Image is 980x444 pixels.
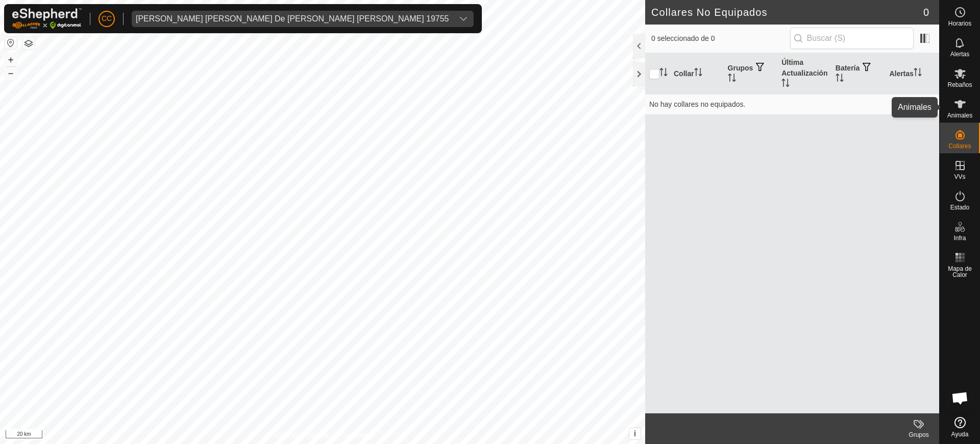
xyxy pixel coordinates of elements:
span: Infra [953,235,966,241]
p-sorticon: Activar para ordenar [781,80,790,88]
span: Mapa de Calor [942,266,977,278]
div: Chat abierto [945,383,975,413]
span: Animales [947,112,972,119]
a: Política de Privacidad [270,431,329,440]
button: i [629,428,641,439]
div: [PERSON_NAME] [PERSON_NAME] De [PERSON_NAME] [PERSON_NAME] 19755 [136,15,449,23]
p-sorticon: Activar para ordenar [659,69,668,78]
span: VVs [954,174,965,180]
a: Contáctenos [341,431,375,440]
th: Última Actualización [777,53,831,95]
span: Rebaños [947,82,972,88]
span: CC [102,13,112,24]
img: Logo Gallagher [12,8,82,29]
a: Ayuda [940,413,980,441]
div: dropdown trigger [453,11,474,27]
span: Horarios [948,20,971,27]
span: Collares [948,143,971,149]
span: Alertas [950,51,969,57]
p-sorticon: Activar para ordenar [694,69,702,78]
h2: Collares No Equipados [651,6,923,18]
th: Alertas [885,53,939,95]
p-sorticon: Activar para ordenar [914,69,922,78]
span: Ayuda [951,431,969,437]
td: No hay collares no equipados. [645,94,939,114]
span: 0 [923,5,929,20]
span: i [634,429,636,438]
button: Capas del Mapa [22,37,35,50]
th: Collar [670,53,724,95]
input: Buscar (S) [790,28,914,49]
p-sorticon: Activar para ordenar [836,75,844,83]
button: + [5,54,17,66]
span: 0 seleccionado de 0 [651,33,790,44]
th: Grupos [724,53,778,95]
span: Estado [950,204,969,211]
button: Restablecer Mapa [5,37,17,49]
span: Ana Isabel De La Iglesia Gutierrez 19755 [132,11,453,27]
th: Batería [831,53,886,95]
div: Grupos [898,430,939,439]
button: – [5,67,17,79]
p-sorticon: Activar para ordenar [728,75,736,83]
